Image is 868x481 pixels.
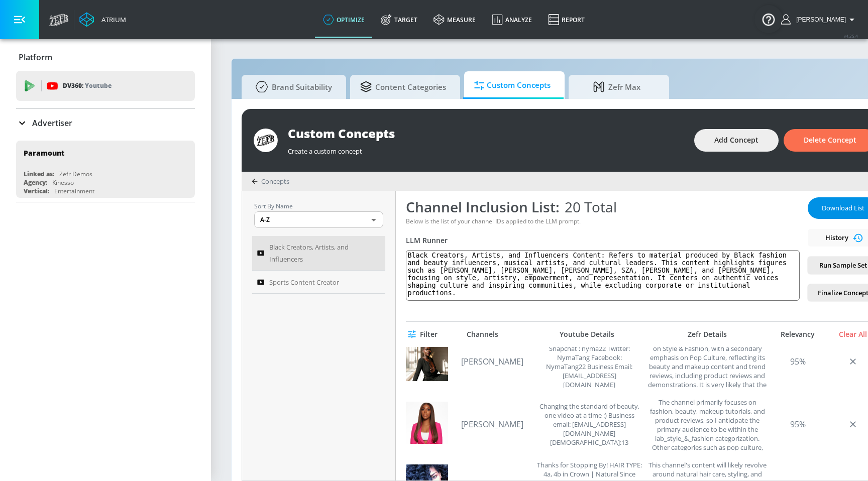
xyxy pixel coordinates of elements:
[16,141,195,198] div: ParamountLinked as:Zefr DemosAgency:KinessoVertical:Entertainment
[19,52,52,63] p: Platform
[540,2,593,38] a: Report
[694,129,779,152] button: Add Concept
[54,187,94,195] div: Entertainment
[406,217,800,225] div: Below is the list of your channel IDs applied to the LLM prompt.
[252,75,332,99] span: Brand Suitability
[288,142,684,156] div: Create a custom concept
[474,73,551,97] span: Custom Concepts
[781,14,858,26] button: [PERSON_NAME]
[261,177,289,186] span: Concepts
[818,202,868,214] span: Download List
[79,12,126,27] a: Atrium
[467,330,498,339] div: Channels
[16,109,195,137] div: Advertiser
[773,330,823,339] div: Relevancy
[647,398,768,450] div: The channel primarily focuses on fashion, beauty, makeup tutorials, and product reviews, so I ant...
[360,75,446,99] span: Content Categories
[536,335,642,388] div: Instagram: Nyma Tang Snapchat : nyma22 Twitter: NymaTang Facebook: NymaTang22 Business Email: bus...
[269,241,367,265] span: Black Creators, Artists, and Influencers
[410,328,438,341] span: Filter
[754,5,783,33] button: Open Resource Center
[16,71,195,101] div: DV360: Youtube
[531,330,642,339] div: Youtube Details
[406,250,800,301] textarea: Black Creators, Artists, and Influencers Content: Refers to material produced by Black fashion an...
[24,170,54,178] div: Linked as:
[24,178,47,187] div: Agency:
[406,325,442,344] button: Filter
[254,211,383,228] div: A-Z
[425,2,484,38] a: measure
[804,134,856,147] span: Delete Concept
[254,201,383,211] p: Sort By Name
[773,398,823,450] div: 95%
[560,197,617,216] span: 20 Total
[484,2,540,38] a: Analyze
[97,15,126,24] div: Atrium
[252,271,385,294] a: Sports Content Creator
[773,335,823,388] div: 95%
[536,398,642,450] div: Changing the standard of beauty, one video at a time :) Business email: management@jackieaina.com...
[24,148,64,158] div: Paramount
[579,75,655,99] span: Zefr Max
[647,335,768,388] div: This channel is overwhelmingly focused on Style & Fashion, with a secondary emphasis on Pop Cultu...
[52,178,74,187] div: Kinesso
[315,2,373,38] a: optimize
[647,330,768,339] div: Zefr Details
[252,236,385,271] a: Black Creators, Artists, and Influencers
[63,80,112,91] p: DV360:
[269,276,339,288] span: Sports Content Creator
[844,33,858,39] span: v 4.25.4
[373,2,425,38] a: Target
[714,134,758,147] span: Add Concept
[406,402,448,444] img: UCzJIliq68IHSn-Kwgjeg2AQ
[406,339,448,381] img: UCroDJPcFCf6DBmHns6Xeb8g
[252,177,289,186] div: Concepts
[406,197,800,216] div: Channel Inclusion List:
[288,125,684,142] div: Custom Concepts
[461,419,531,430] a: [PERSON_NAME]
[406,235,800,245] div: LLM Runner
[792,16,846,23] span: login as: justin.nim@zefr.com
[24,187,49,195] div: Vertical:
[461,356,531,367] a: [PERSON_NAME]
[32,117,72,129] p: Advertiser
[16,43,195,71] div: Platform
[85,80,112,91] p: Youtube
[59,170,92,178] div: Zefr Demos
